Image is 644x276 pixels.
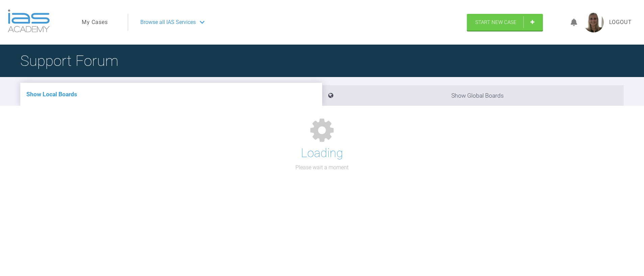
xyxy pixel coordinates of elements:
img: profile.png [583,12,604,32]
p: Please wait a moment [295,163,349,172]
img: logo-light.3e3ef733.png [8,9,50,32]
h1: Support Forum [20,49,118,73]
h1: Loading [301,144,343,163]
span: Start New Case [475,19,517,25]
li: Show Global Boards [322,85,624,106]
span: Browse all IAS Services [140,18,196,27]
a: Logout [609,18,632,27]
a: My Cases [82,18,108,27]
a: Start New Case [467,14,543,31]
li: Show Local Boards [20,83,322,106]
